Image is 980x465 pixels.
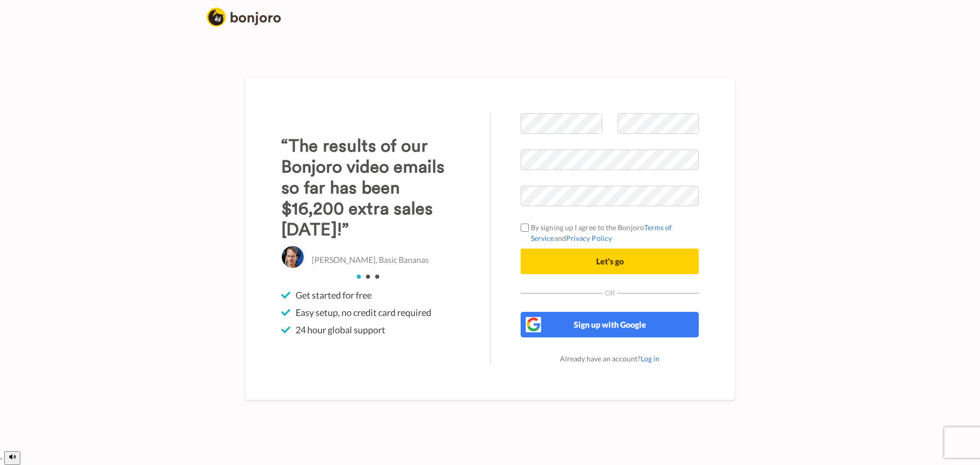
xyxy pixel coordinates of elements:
[521,224,529,232] input: By signing up I agree to the BonjoroTerms of ServiceandPrivacy Policy
[207,8,281,27] img: logo_full.png
[521,312,699,337] button: Sign up with Google
[566,234,612,242] a: Privacy Policy
[281,136,459,240] h3: “The results of our Bonjoro video emails so far has been $16,200 extra sales [DATE]!”
[521,222,699,243] label: By signing up I agree to the Bonjoro and
[574,320,646,329] span: Sign up with Google
[603,289,617,297] span: Or
[312,254,429,266] p: [PERSON_NAME], Basic Bananas
[521,249,699,274] button: Let's go
[296,324,385,336] span: 24 hour global support
[560,354,659,363] span: Already have an account?
[641,354,659,363] a: Log in
[596,256,624,266] span: Let's go
[296,289,372,301] span: Get started for free
[296,306,431,319] span: Easy setup, no credit card required
[531,223,672,242] a: Terms of Service
[281,246,304,268] img: Christo Hall, Basic Bananas
[4,451,20,465] button: Hear pronunciation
